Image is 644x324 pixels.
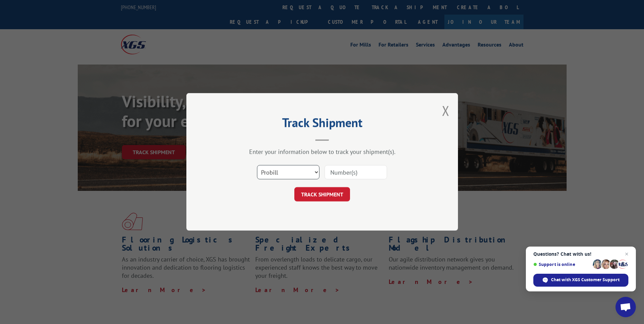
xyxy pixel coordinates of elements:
button: TRACK SHIPMENT [294,187,350,202]
div: Chat with XGS Customer Support [533,274,628,287]
div: Open chat [615,297,636,317]
h2: Track Shipment [220,118,424,131]
div: Enter your information below to track your shipment(s). [220,148,424,156]
span: Chat with XGS Customer Support [551,277,620,283]
span: Questions? Chat with us! [533,251,628,257]
span: Support is online [533,262,590,267]
button: Close modal [442,102,449,120]
input: Number(s) [325,165,387,180]
span: Close chat [623,250,631,258]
